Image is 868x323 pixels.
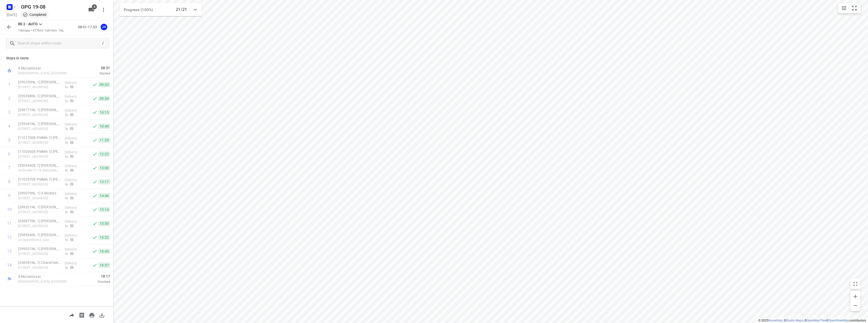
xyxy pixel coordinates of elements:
[98,152,110,157] span: 12:22
[8,165,10,170] div: 7
[65,233,83,238] p: Delivery
[758,319,866,322] li: © 2025 , © , © © contributors
[807,319,826,322] a: OpenMapTiles
[77,71,110,76] p: Started
[18,126,61,131] p: [STREET_ADDRESS]
[98,110,110,115] span: 10:15
[98,235,110,240] span: 16:22
[7,207,12,212] div: 10
[838,3,860,13] div: small contained button group
[92,207,97,212] svg: Done
[92,221,97,226] svg: Done
[65,191,83,196] p: Delivery
[18,223,61,229] p: [STREET_ADDRESS]
[18,121,61,126] p: [299341NL.1] Renee Schaeps
[18,168,61,173] p: Im Derdel 17-19, [GEOGRAPHIC_DATA]
[98,263,110,268] span: 16:57
[18,279,71,284] p: [GEOGRAPHIC_DATA], [GEOGRAPHIC_DATA]
[124,8,153,12] span: Progress (100%)
[65,122,83,127] p: Delivery
[768,319,782,322] a: Routetitan
[18,112,61,117] p: Oosterveldsingel 18, Hengelo
[849,3,859,13] button: Fit zoom
[23,12,46,17] div: This project completed. You cannot make any changes to it.
[8,124,10,129] div: 4
[92,235,97,240] svg: Done
[65,94,83,99] p: Delivery
[99,24,109,29] span: Assigned to Jonno Vesters
[828,319,849,322] a: OpenStreetMap
[18,196,61,201] p: [STREET_ADDRESS]
[18,210,61,215] p: [STREET_ADDRESS]
[18,149,61,154] p: [110036DE-PMMA.1] Anna Janz
[18,163,61,168] p: [350544DE.1] Heinz-Jurgen Tondorf
[98,249,110,254] span: 16:40
[18,177,61,182] p: [110257DE-PMMA.1] Klaus McNair-Benn
[77,274,110,279] span: 18:17
[65,177,83,182] p: Delivery
[67,312,77,317] span: Share route
[6,56,107,61] p: Stops in route
[18,21,38,27] p: RE 2 - AUTO
[77,65,110,70] span: 08:31
[98,82,110,87] span: 09:32
[7,263,12,267] div: 14
[98,165,110,170] span: 13:06
[18,260,61,265] p: [298951NL.1] Charel Veelers
[92,96,97,101] svg: Done
[18,71,71,76] p: [GEOGRAPHIC_DATA], [GEOGRAPHIC_DATA]
[18,107,61,112] p: [298771NL.1] Justin Markvoort
[120,3,201,16] div: Progress (100%)21/21
[18,237,61,242] p: De Spechthorst, Goor
[98,138,110,143] span: 11:29
[8,179,10,184] div: 8
[8,96,10,101] div: 2
[786,319,803,322] a: Stadia Maps
[7,221,12,226] div: 11
[65,108,83,113] p: Delivery
[65,163,83,168] p: Delivery
[77,279,110,284] p: Finished
[18,251,61,256] p: [STREET_ADDRESS]
[98,207,110,212] span: 15:14
[77,312,87,317] span: Print shipping labels
[65,261,83,266] p: Delivery
[18,140,61,145] p: Eichendorffstraße 13, Rheine
[18,265,61,270] p: [STREET_ADDRESS]
[18,218,61,223] p: [298877NL.1] Diederik Schoorl
[92,165,97,170] svg: Done
[18,205,61,210] p: [299321NL.1] Janine Dijkman
[18,182,61,187] p: Brockmannstraße 174, Munster
[18,232,61,237] p: [298934NL.1] Rolf Monnikhof
[7,235,12,240] div: 12
[92,263,97,268] svg: Done
[17,40,100,47] input: Search stops within route
[98,179,110,184] span: 13:17
[65,150,83,155] p: Delivery
[98,193,110,198] span: 14:46
[92,110,97,115] svg: Done
[18,80,61,85] p: [299250NL.1] [PERSON_NAME]
[18,135,61,140] p: [110170DE-PMMA.1] Karl Schmieder
[97,312,107,317] span: Download route
[18,98,61,104] p: [STREET_ADDRESS]
[65,80,83,85] p: Delivery
[839,3,849,13] button: Map settings
[92,124,97,129] svg: Done
[92,4,97,9] span: 4
[18,246,61,251] p: [299021NL.1] [PERSON_NAME]
[8,110,10,115] div: 3
[176,7,187,13] p: 21/21
[65,205,83,210] p: Delivery
[18,66,71,71] p: 8 Morsestraat
[98,221,110,226] span: 15:50
[18,191,61,196] p: [299079NL.1] A Wolters
[92,179,97,184] svg: Done
[98,96,110,101] span: 09:54
[92,152,97,157] svg: Done
[92,249,97,254] svg: Done
[92,82,97,87] svg: Done
[8,138,10,142] div: 5
[18,93,61,98] p: [299368NL.1] Ivonne Poort
[18,28,64,33] p: 14 stops • 477km • 10h13m • 14u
